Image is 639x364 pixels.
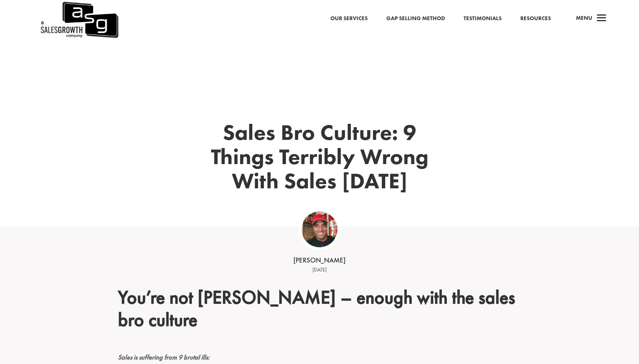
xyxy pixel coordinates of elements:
[594,11,609,26] span: a
[118,353,210,361] strong: Sales is suffering from 9 brutal ills:
[204,255,435,266] div: [PERSON_NAME]
[204,266,435,274] div: [DATE]
[118,286,521,335] h2: You’re not [PERSON_NAME] – enough with the sales bro culture
[576,14,592,22] span: Menu
[330,14,368,23] a: Our Services
[386,14,445,23] a: Gap Selling Method
[464,14,502,23] a: Testimonials
[302,211,337,247] img: ASG Co_alternate lockup (1)
[520,14,551,23] a: Resources
[196,120,443,197] h1: Sales Bro Culture: 9 Things Terribly Wrong With Sales [DATE]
